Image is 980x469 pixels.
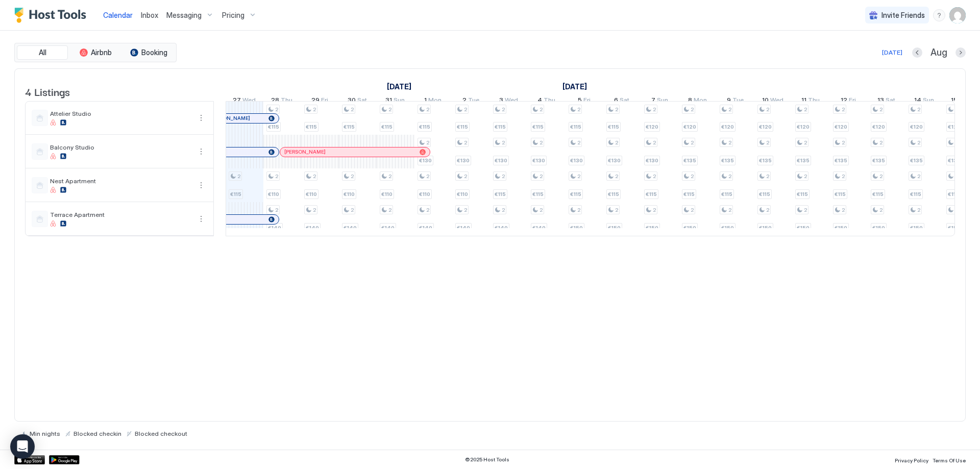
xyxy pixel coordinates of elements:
[611,94,632,109] a: September 6, 2025
[797,225,810,231] span: €150
[209,115,250,121] span: [PERSON_NAME]
[910,225,923,231] span: €150
[949,7,966,23] div: User profile
[728,106,731,113] span: 2
[497,94,521,109] a: September 3, 2025
[570,191,581,198] span: €115
[732,96,744,107] span: Tue
[419,157,432,164] span: €130
[50,143,191,151] span: Balcony Studio
[608,191,619,198] span: €115
[91,48,112,57] span: Airbnb
[835,157,847,164] span: €135
[570,225,583,231] span: €150
[195,213,207,225] div: menu
[683,191,695,198] span: €115
[770,96,783,107] span: Wed
[505,96,518,107] span: Wed
[721,157,734,164] span: €135
[426,106,429,113] span: 2
[313,207,316,213] span: 2
[103,11,133,19] span: Calendar
[502,173,505,180] span: 2
[385,96,392,107] span: 31
[608,225,621,231] span: €150
[50,211,191,218] span: Terrace Apartment
[608,157,621,164] span: €130
[268,124,279,130] span: €115
[804,139,807,146] span: 2
[653,139,656,146] span: 2
[502,207,505,213] span: 2
[540,207,543,213] span: 2
[544,96,555,107] span: Thu
[646,157,658,164] span: €130
[39,48,46,57] span: All
[222,11,244,20] span: Pricing
[728,173,731,180] span: 2
[691,139,694,146] span: 2
[195,145,207,158] button: More options
[804,173,807,180] span: 2
[649,94,671,109] a: September 7, 2025
[570,157,583,164] span: €130
[724,94,746,109] a: September 9, 2025
[195,145,207,158] div: menu
[842,173,845,180] span: 2
[306,225,319,231] span: €140
[345,94,370,109] a: August 30, 2025
[195,213,207,225] button: More options
[614,96,618,107] span: 6
[608,124,619,130] span: €115
[620,96,629,107] span: Sat
[577,106,580,113] span: 2
[683,157,696,164] span: €135
[910,157,923,164] span: €135
[30,430,60,437] span: Min nights
[419,191,430,198] span: €110
[759,124,772,130] span: €120
[933,454,966,465] a: Terms Of Use
[797,157,810,164] span: €135
[424,96,427,107] span: 1
[532,191,544,198] span: €115
[532,157,545,164] span: €130
[879,139,883,146] span: 2
[419,225,432,231] span: €140
[344,191,355,198] span: €110
[384,79,414,94] a: August 12, 2025
[166,11,202,20] span: Messaging
[50,110,191,117] span: Attelier Studio
[835,191,846,198] span: €115
[141,11,158,19] span: Inbox
[872,124,885,130] span: €120
[955,47,966,58] button: Next month
[766,207,769,213] span: 2
[917,139,920,146] span: 2
[237,173,240,180] span: 2
[879,173,883,180] span: 2
[727,96,731,107] span: 9
[532,124,544,130] span: €115
[721,191,732,198] span: €115
[849,96,856,107] span: Fri
[912,47,922,58] button: Previous month
[570,124,581,130] span: €115
[804,106,807,113] span: 2
[646,124,658,130] span: €120
[910,124,923,130] span: €120
[141,10,158,20] a: Inbox
[321,96,328,107] span: Fri
[17,45,68,60] button: All
[577,207,580,213] span: 2
[842,106,845,113] span: 2
[872,157,885,164] span: €135
[49,455,80,464] a: Google Play Store
[683,225,696,231] span: €150
[575,94,593,109] a: September 5, 2025
[284,149,326,155] span: [PERSON_NAME]
[797,124,810,130] span: €120
[914,96,921,107] span: 14
[872,225,885,231] span: €150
